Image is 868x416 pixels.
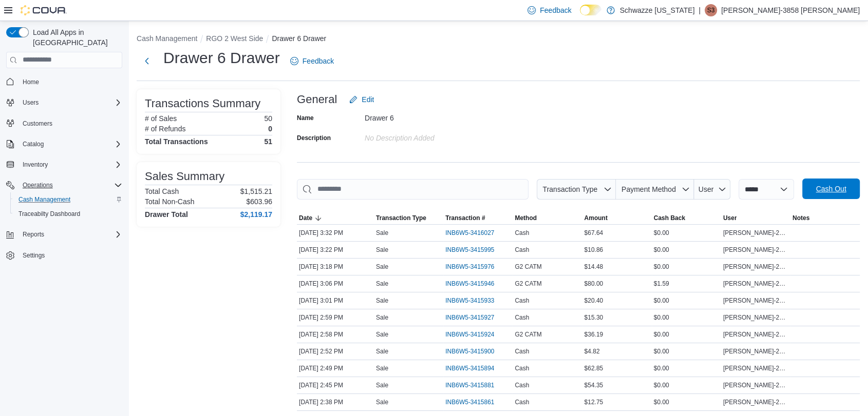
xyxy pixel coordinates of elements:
span: Users [18,96,122,109]
span: INB6W5-3415995 [445,246,494,254]
span: INB6W5-3416027 [445,229,494,237]
span: [PERSON_NAME]-2977 [PERSON_NAME] [723,246,788,254]
span: Customers [23,120,52,128]
button: Payment Method [616,179,694,200]
span: INB6W5-3415861 [445,398,494,406]
span: Traceabilty Dashboard [18,210,80,218]
span: $20.40 [584,296,603,305]
span: $36.19 [584,330,603,339]
p: Sale [376,313,388,322]
a: Settings [18,249,49,262]
span: $54.35 [584,381,603,389]
button: Customers [2,116,126,131]
p: Sale [376,263,388,271]
span: [PERSON_NAME]-2977 [PERSON_NAME] [723,364,788,372]
span: $67.64 [584,229,603,237]
span: Cash [515,296,529,305]
span: [PERSON_NAME]-2977 [PERSON_NAME] [723,229,788,237]
span: INB6W5-3415927 [445,313,494,322]
span: Cash [515,229,529,237]
p: Sale [376,364,388,372]
button: Home [2,74,126,89]
div: No Description added [365,130,502,142]
button: Cash Management [137,34,197,43]
div: [DATE] 3:22 PM [297,244,374,256]
span: $10.86 [584,246,603,254]
span: Feedback [540,5,571,15]
a: Customers [18,117,56,130]
p: Sale [376,246,388,254]
div: [DATE] 2:58 PM [297,328,374,341]
span: Cash Management [14,193,122,206]
label: Description [297,134,331,142]
div: [DATE] 2:38 PM [297,396,374,408]
span: S3 [707,4,715,16]
span: Customers [18,117,122,130]
p: $603.96 [246,197,272,206]
span: Transaction Type [542,185,597,193]
button: Inventory [2,157,126,172]
span: [PERSON_NAME]-2977 [PERSON_NAME] [723,347,788,355]
nav: An example of EuiBreadcrumbs [137,33,860,46]
p: Sale [376,229,388,237]
input: Dark Mode [580,5,601,15]
button: INB6W5-3415976 [445,261,504,273]
a: Home [18,76,43,88]
span: Edit [362,94,374,105]
div: $0.00 [652,379,721,391]
span: [PERSON_NAME]-2977 [PERSON_NAME] [723,296,788,305]
h4: Total Transactions [145,137,208,146]
span: Feedback [303,56,334,66]
p: [PERSON_NAME]-3858 [PERSON_NAME] [721,4,860,16]
div: $0.00 [652,227,721,239]
span: Cash Management [18,195,70,204]
span: Cash Out [816,184,846,194]
span: G2 CATM [515,263,541,271]
span: $15.30 [584,313,603,322]
span: [PERSON_NAME]-2977 [PERSON_NAME] [723,263,788,271]
button: Transaction Type [537,179,616,200]
p: Schwazze [US_STATE] [620,4,695,16]
button: Users [2,95,126,110]
button: INB6W5-3415894 [445,362,504,374]
span: Load All Apps in [GEOGRAPHIC_DATA] [29,27,122,48]
h6: # of Sales [145,114,177,123]
span: [PERSON_NAME]-2977 [PERSON_NAME] [723,381,788,389]
div: Saul-3858 Gonzalez [705,4,717,16]
button: Reports [2,227,126,242]
span: User [723,214,737,222]
nav: Complex example [6,70,122,290]
p: 0 [268,125,272,133]
h6: Total Cash [145,187,179,195]
div: $0.00 [652,311,721,324]
h1: Drawer 6 Drawer [163,48,280,68]
span: Cash [515,246,529,254]
button: INB6W5-3415946 [445,278,504,290]
span: Transaction Type [376,214,426,222]
span: Cash [515,313,529,322]
span: Settings [23,251,45,260]
button: Inventory [18,159,52,171]
span: INB6W5-3415924 [445,330,494,339]
h6: Total Non-Cash [145,197,195,206]
button: RGO 2 West Side [206,34,263,43]
span: Date [299,214,312,222]
div: $0.00 [652,362,721,374]
span: G2 CATM [515,330,541,339]
button: INB6W5-3415900 [445,345,504,358]
span: $62.85 [584,364,603,372]
p: | [699,4,701,16]
span: Catalog [18,138,122,150]
span: INB6W5-3415881 [445,381,494,389]
button: Reports [18,228,48,241]
button: INB6W5-3416027 [445,227,504,239]
button: Cash Out [802,179,860,199]
span: Notes [792,214,809,222]
span: Cash Back [654,214,685,222]
button: INB6W5-3415933 [445,294,504,307]
a: Traceabilty Dashboard [14,208,84,220]
div: [DATE] 3:32 PM [297,227,374,239]
span: Cash [515,398,529,406]
h3: General [297,93,337,106]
